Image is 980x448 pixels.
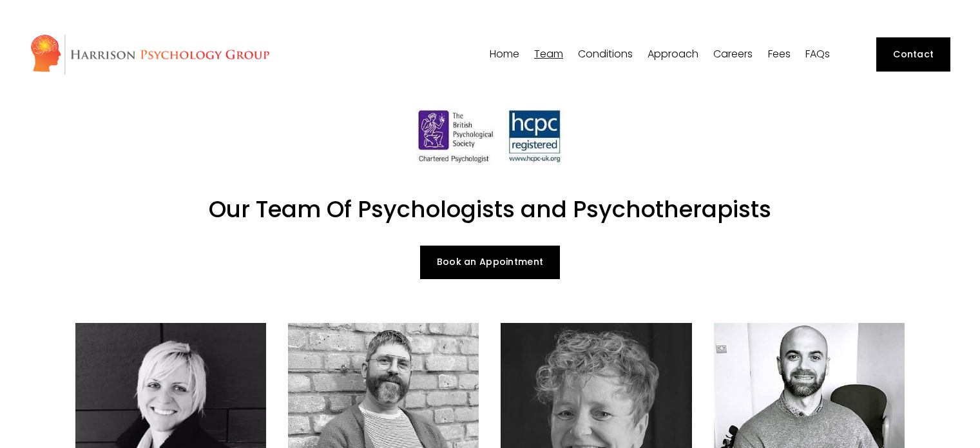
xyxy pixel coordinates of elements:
[534,49,563,59] span: Team
[768,48,791,61] a: Fees
[648,49,698,59] span: Approach
[409,102,570,168] img: HCPC Registered Psychologists London
[648,48,698,61] a: folder dropdown
[30,34,270,75] img: Harrison Psychology Group
[534,48,563,61] a: folder dropdown
[578,48,633,61] a: folder dropdown
[75,195,905,224] h1: Our Team Of Psychologists and Psychotherapists
[805,48,830,61] a: FAQs
[578,49,633,59] span: Conditions
[876,37,950,71] a: Contact
[490,48,519,61] a: Home
[420,246,560,279] a: Book an Appointment
[713,48,753,61] a: Careers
